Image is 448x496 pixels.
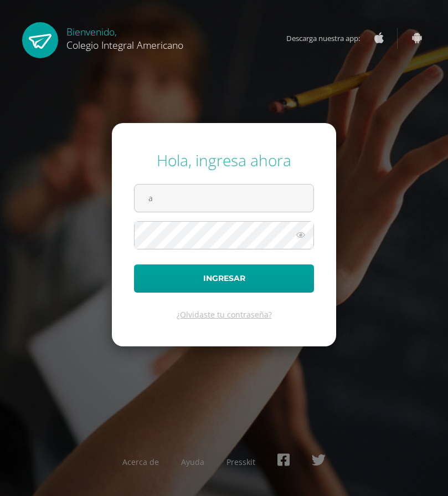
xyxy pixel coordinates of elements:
button: Ingresar [134,264,314,293]
div: Hola, ingresa ahora [134,150,314,171]
span: Descarga nuestra app: [286,28,371,49]
input: Correo electrónico o usuario [135,185,313,212]
span: Colegio Integral Americano [66,38,183,52]
div: Bienvenido, [66,22,183,52]
a: Presskit [226,457,255,467]
a: Ayuda [181,457,204,467]
a: Acerca de [122,457,159,467]
a: ¿Olvidaste tu contraseña? [177,309,272,320]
